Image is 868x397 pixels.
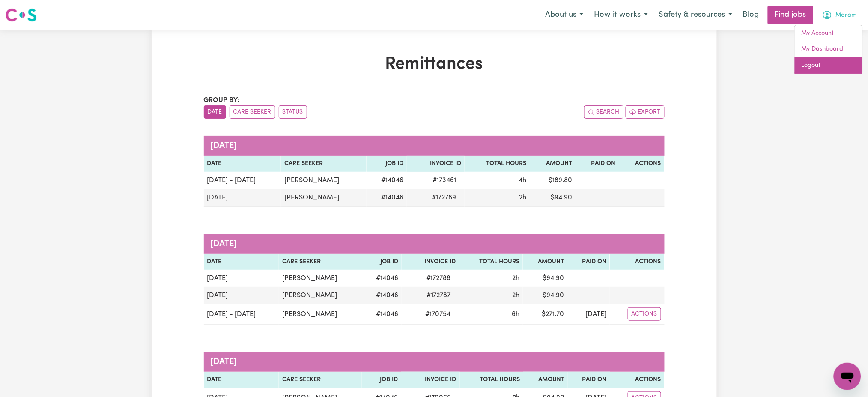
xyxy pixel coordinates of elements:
[281,156,367,172] th: Care Seeker
[421,290,456,301] span: # 172787
[584,105,623,119] button: Search
[610,372,665,388] th: Actions
[362,304,402,325] td: # 14046
[523,372,568,388] th: Amount
[407,156,465,172] th: Invoice ID
[523,304,567,325] td: $ 271.70
[204,189,281,207] td: [DATE]
[204,156,281,172] th: Date
[204,304,279,325] td: [DATE] - [DATE]
[362,372,401,388] th: Job ID
[362,287,402,304] td: # 14046
[281,189,367,207] td: [PERSON_NAME]
[427,175,461,186] span: # 173461
[279,254,362,270] th: Care Seeker
[530,189,576,207] td: $ 94.90
[626,105,665,119] button: Export
[204,372,279,388] th: Date
[204,254,279,270] th: Date
[834,363,861,390] iframe: Button to launch messaging window
[512,311,519,318] span: 6 hours
[279,270,362,287] td: [PERSON_NAME]
[738,6,764,24] a: Blog
[204,270,279,287] td: [DATE]
[610,254,664,270] th: Actions
[460,372,524,388] th: Total Hours
[836,11,857,20] span: Maram
[279,372,362,388] th: Care Seeker
[540,6,589,24] button: About us
[523,270,567,287] td: $ 94.90
[279,287,362,304] td: [PERSON_NAME]
[420,309,456,319] span: # 170754
[530,156,576,172] th: Amount
[204,172,281,189] td: [DATE] - [DATE]
[204,54,665,75] h1: Remittances
[427,192,461,203] span: # 172789
[530,172,576,189] td: $ 189.80
[519,177,527,184] span: 4 hours
[367,172,407,189] td: # 14046
[421,273,456,283] span: # 172788
[204,234,665,254] caption: [DATE]
[281,172,367,189] td: [PERSON_NAME]
[795,41,862,57] a: My Dashboard
[459,254,523,270] th: Total Hours
[362,270,402,287] td: # 14046
[402,254,459,270] th: Invoice ID
[367,189,407,207] td: # 14046
[567,254,610,270] th: Paid On
[568,372,610,388] th: Paid On
[512,292,519,299] span: 2 hours
[204,136,665,156] caption: [DATE]
[230,105,275,119] button: sort invoices by care seeker
[576,156,619,172] th: Paid On
[204,97,240,104] span: Group by:
[794,25,863,74] div: My Account
[512,275,519,282] span: 2 hours
[619,156,665,172] th: Actions
[567,304,610,325] td: [DATE]
[795,25,862,42] a: My Account
[628,307,661,321] button: Actions
[589,6,653,24] button: How it works
[768,6,813,24] a: Find jobs
[204,352,665,372] caption: [DATE]
[465,156,530,172] th: Total Hours
[5,7,37,23] img: Careseekers logo
[523,254,567,270] th: Amount
[401,372,459,388] th: Invoice ID
[362,254,402,270] th: Job ID
[795,57,862,74] a: Logout
[279,304,362,325] td: [PERSON_NAME]
[5,5,37,25] a: Careseekers logo
[204,105,226,119] button: sort invoices by date
[204,287,279,304] td: [DATE]
[523,287,567,304] td: $ 94.90
[817,6,863,24] button: My Account
[367,156,407,172] th: Job ID
[279,105,307,119] button: sort invoices by paid status
[653,6,738,24] button: Safety & resources
[519,194,527,201] span: 2 hours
